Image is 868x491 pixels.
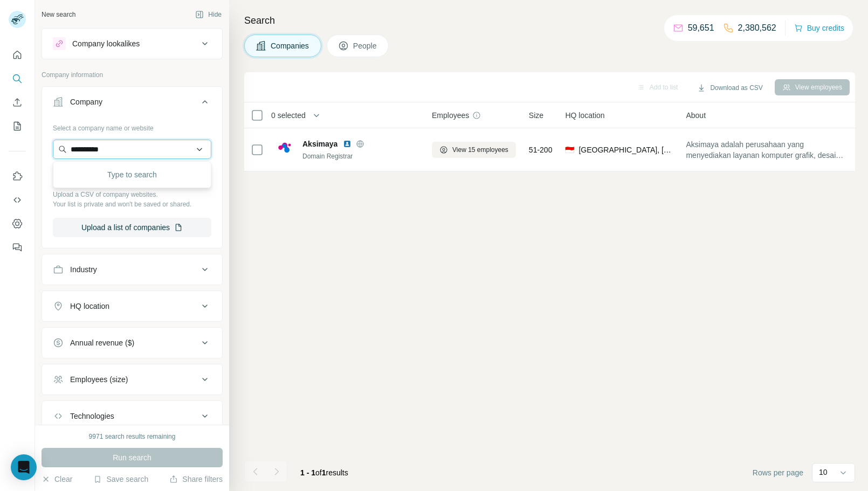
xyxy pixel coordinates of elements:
p: Upload a CSV of company websites. [53,190,211,199]
p: 59,651 [688,22,714,34]
p: Company information [42,70,223,80]
div: Type to search [56,164,209,185]
span: 51-200 [529,144,553,155]
span: 🇮🇩 [565,144,574,155]
p: Your list is private and won't be saved or shared. [53,199,211,209]
span: Companies [271,40,310,51]
span: of [315,468,322,477]
img: Logo of Aksimaya [277,141,294,158]
div: 9971 search results remaining [89,432,176,441]
button: Use Surfe API [9,190,26,210]
button: Hide [188,6,229,23]
span: 1 [322,468,326,477]
button: Dashboard [9,214,26,233]
button: Search [9,69,26,88]
button: Share filters [169,474,223,485]
span: Aksimaya adalah perusahaan yang menyediakan layanan komputer grafik, desain multimedia dan pembua... [686,139,845,161]
span: 1 - 1 [300,468,315,477]
button: HQ location [42,293,222,319]
button: Technologies [42,403,222,429]
button: Upload a list of companies [53,218,211,237]
span: People [353,40,378,51]
button: Buy credits [794,20,844,36]
span: Aksimaya [302,139,337,149]
button: Download as CSV [690,80,770,96]
div: New search [42,10,75,19]
p: 10 [819,467,828,478]
div: Annual revenue ($) [70,337,134,348]
div: Industry [70,264,97,275]
span: 0 selected [271,110,306,121]
span: Size [529,110,543,121]
div: Domain Registrar [302,151,419,161]
span: Rows per page [753,467,803,478]
button: Clear [42,474,72,485]
span: View 15 employees [452,145,508,155]
div: Open Intercom Messenger [11,454,37,480]
div: Technologies [70,411,114,421]
button: Use Surfe on LinkedIn [9,167,26,186]
div: Employees (size) [70,374,128,385]
span: results [300,468,348,477]
button: My lists [9,116,26,136]
button: Save search [93,474,148,485]
button: Employees (size) [42,366,222,392]
span: [GEOGRAPHIC_DATA], [GEOGRAPHIC_DATA], [GEOGRAPHIC_DATA] [578,144,673,155]
h4: Search [244,13,855,28]
button: Industry [42,257,222,282]
span: HQ location [565,110,604,121]
p: 2,380,562 [738,22,776,34]
button: Feedback [9,238,26,257]
button: Enrich CSV [9,93,26,112]
div: Company [70,96,102,107]
img: LinkedIn logo [343,140,352,148]
div: Company lookalikes [72,38,140,49]
button: Company lookalikes [42,31,222,57]
button: Annual revenue ($) [42,330,222,356]
button: Quick start [9,45,26,65]
div: HQ location [70,301,109,312]
span: About [686,110,706,121]
button: View 15 employees [432,142,516,158]
button: Company [42,89,222,119]
div: Select a company name or website [53,119,211,133]
span: Employees [432,110,469,121]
